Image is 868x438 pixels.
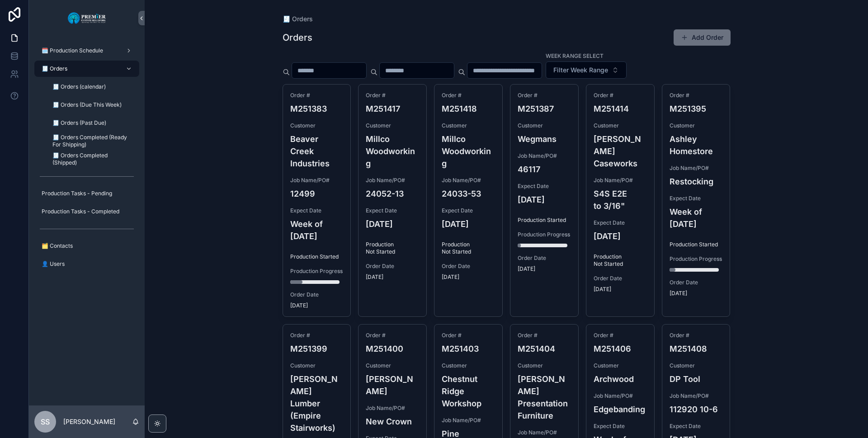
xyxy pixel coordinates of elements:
span: Order # [366,332,419,339]
span: Job Name/PO# [290,177,344,184]
button: Add Order [674,29,731,46]
span: Filter Week Range [553,66,608,75]
span: Expect Date [442,207,495,214]
span: Customer [594,362,647,369]
a: 🧾 Orders (Past Due) [45,115,139,131]
span: SS [41,416,50,427]
a: 🧾 Orders (calendar) [45,79,139,95]
h4: Week of [DATE] [670,206,723,230]
span: [DATE] [670,290,723,297]
h4: Restocking [670,175,723,188]
span: Expect Date [670,423,723,430]
h4: 24052-13 [366,188,419,200]
h4: M251414 [594,103,647,115]
span: Production Tasks - Pending [42,190,112,197]
span: Order Date [366,263,419,270]
span: 👤 Users [42,260,65,268]
span: Production Progress [290,268,344,275]
span: Customer [290,122,344,129]
h4: Week of [DATE] [290,218,344,242]
h4: M251400 [366,343,419,355]
h4: [PERSON_NAME] Caseworks [594,133,647,170]
a: Production Tasks - Completed [34,203,139,220]
span: Customer [366,362,419,369]
h4: New Crown [366,415,419,428]
span: Job Name/PO# [366,177,419,184]
span: 🗂️ Contacts [42,242,73,250]
a: 🧾 Orders (Due This Week) [45,97,139,113]
h4: M251418 [442,103,495,115]
span: Production Started [670,241,723,248]
h4: 12499 [290,188,344,200]
span: Order Date [518,254,571,262]
a: 🧾 Orders [283,14,313,24]
h4: M251387 [518,103,571,115]
h4: M251404 [518,343,571,355]
span: Order # [518,92,571,99]
h4: 24033-53 [442,188,495,200]
span: Expect Date [290,207,344,214]
span: Order # [594,332,647,339]
span: [DATE] [290,302,344,309]
a: Order #M251387CustomerWegmansJob Name/PO#46117Expect Date[DATE]Production StartedProduction Progr... [510,84,579,317]
h4: M251395 [670,103,723,115]
h4: Ashley Homestore [670,133,723,157]
span: Order Date [670,279,723,286]
h4: Wegmans [518,133,571,145]
a: Order #M251395CustomerAshley HomestoreJob Name/PO#RestockingExpect DateWeek of [DATE]Production S... [662,84,731,317]
span: Job Name/PO# [442,177,495,184]
h4: M251406 [594,343,647,355]
span: Production Started [290,253,344,260]
span: Job Name/PO# [442,417,495,424]
h4: M251383 [290,103,344,115]
span: Order # [442,92,495,99]
span: Order Date [594,275,647,282]
h4: 112920 10-6 [670,403,723,415]
span: Expect Date [670,195,723,202]
a: Order #M251383CustomerBeaver Creek IndustriesJob Name/PO#12499Expect DateWeek of [DATE]Production... [283,84,351,317]
span: 🧾 Orders Completed (Ready For Shipping) [52,134,130,148]
span: Customer [290,362,344,369]
h4: [DATE] [594,230,647,242]
h4: M251408 [670,343,723,355]
span: Expect Date [594,219,647,226]
span: 🧾 Orders (calendar) [52,83,106,90]
span: 🧾 Orders (Past Due) [52,119,106,127]
h4: [DATE] [442,218,495,230]
p: [PERSON_NAME] [63,417,115,426]
a: 🧾 Orders [34,61,139,77]
h4: [PERSON_NAME] Lumber (Empire Stairworks) [290,373,344,434]
span: [DATE] [594,286,647,293]
a: 🗓️ Production Schedule [34,42,139,59]
span: Order # [670,92,723,99]
span: [DATE] [442,273,495,281]
span: Customer [670,122,723,129]
span: Order # [594,92,647,99]
span: Customer [518,122,571,129]
span: 🧾 Orders Completed (Shipped) [52,152,130,166]
h4: Beaver Creek Industries [290,133,344,170]
span: 🗓️ Production Schedule [42,47,103,54]
span: [DATE] [366,273,419,281]
span: Job Name/PO# [670,165,723,172]
div: scrollable content [29,36,145,284]
h4: 46117 [518,163,571,175]
a: Order #M251418CustomerMillco WoodworkingJob Name/PO#24033-53Expect Date[DATE]Production Not Start... [434,84,503,317]
img: App logo [67,11,107,25]
h4: Edgebanding [594,403,647,415]
h1: Orders [283,31,312,44]
span: Expect Date [518,183,571,190]
span: Production Not Started [366,241,419,255]
a: 🧾 Orders Completed (Ready For Shipping) [45,133,139,149]
span: [DATE] [518,265,571,273]
button: Select Button [546,61,627,79]
a: 👤 Users [34,256,139,272]
span: 🧾 Orders (Due This Week) [52,101,122,108]
span: 🧾 Orders [42,65,67,72]
h4: Millco Woodworking [366,133,419,170]
span: Production Tasks - Completed [42,208,119,215]
h4: [DATE] [518,193,571,206]
h4: S4S E2E to 3/16" [594,188,647,212]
